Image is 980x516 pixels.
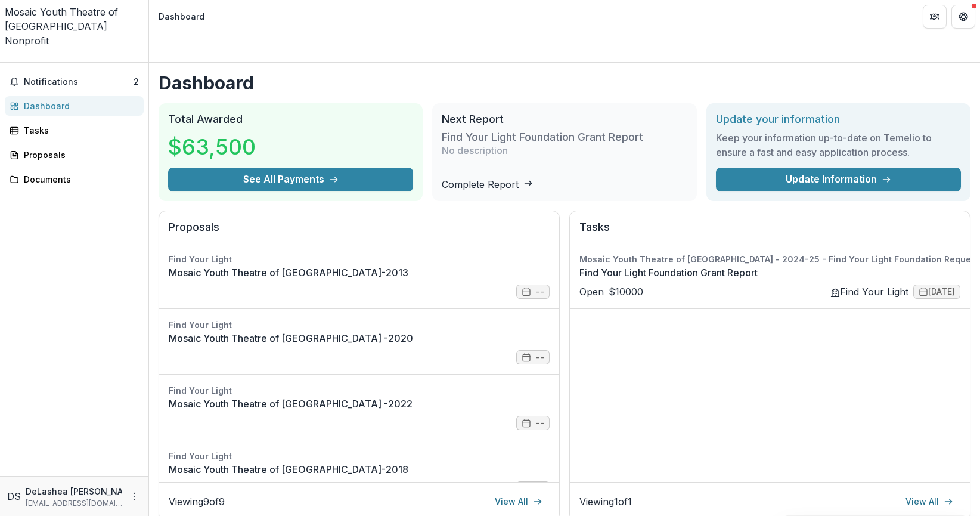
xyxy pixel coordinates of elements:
[442,113,687,126] h2: Next Report
[26,485,138,498] p: DeLashea [PERSON_NAME]
[169,397,550,411] a: Mosaic Youth Theatre of [GEOGRAPHIC_DATA] -2022
[716,113,961,126] h2: Update your information
[7,489,21,503] div: DeLashea Strawder
[5,169,144,189] a: Documents
[5,5,144,33] div: Mosaic Youth Theatre of [GEOGRAPHIC_DATA]
[716,131,961,159] h3: Keep your information up-to-date on Temelio to ensure a fast and easy application process.
[24,124,134,137] div: Tasks
[26,498,122,509] p: [EMAIL_ADDRESS][DOMAIN_NAME]
[488,492,550,511] a: View All
[24,100,134,112] div: Dashboard
[127,489,141,503] button: More
[716,168,961,191] a: Update Information
[951,5,975,29] button: Get Help
[134,76,139,86] span: 2
[579,495,632,509] p: Viewing 1 of 1
[159,10,204,23] div: Dashboard
[442,178,533,190] a: Complete Report
[579,221,960,243] h2: Tasks
[168,113,413,126] h2: Total Awarded
[168,168,413,191] button: See All Payments
[159,72,970,94] h1: Dashboard
[168,131,256,163] h3: $63,500
[24,149,134,161] div: Proposals
[24,77,134,87] span: Notifications
[169,265,550,280] a: Mosaic Youth Theatre of [GEOGRAPHIC_DATA]-2013
[169,495,225,509] p: Viewing 9 of 9
[169,462,550,477] a: Mosaic Youth Theatre of [GEOGRAPHIC_DATA]-2018
[442,143,508,157] p: No description
[5,72,144,91] button: Notifications2
[169,331,550,345] a: Mosaic Youth Theatre of [GEOGRAPHIC_DATA] -2020
[5,35,49,47] span: Nonprofit
[169,221,550,243] h2: Proposals
[5,145,144,165] a: Proposals
[24,173,134,186] div: Documents
[154,8,209,25] nav: breadcrumb
[923,5,947,29] button: Partners
[5,120,144,140] a: Tasks
[898,492,960,511] a: View All
[442,131,643,144] h3: Find Your Light Foundation Grant Report
[5,96,144,116] a: Dashboard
